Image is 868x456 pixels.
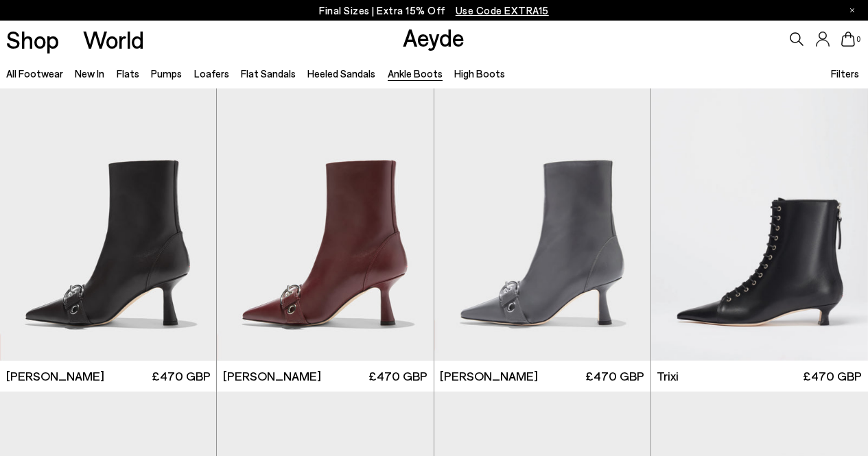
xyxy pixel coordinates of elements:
span: £470 GBP [152,368,211,385]
a: Heeled Sandals [307,67,375,80]
div: 1 / 6 [434,88,650,361]
img: Halima Eyelet Pointed Boots [434,88,650,361]
a: 6 / 6 1 / 6 2 / 6 3 / 6 4 / 6 5 / 6 6 / 6 1 / 6 Next slide Previous slide [434,88,650,361]
a: 0 [841,32,855,47]
a: New In [75,67,104,80]
span: £470 GBP [368,368,427,385]
a: Ankle Boots [388,67,443,80]
span: Trixi [657,368,679,385]
a: Shop [6,27,59,51]
a: [PERSON_NAME] £470 GBP [217,361,433,392]
span: [PERSON_NAME] [440,368,538,385]
div: 2 / 6 [650,88,867,361]
span: Navigate to /collections/ss25-final-sizes [456,4,549,16]
a: 6 / 6 1 / 6 2 / 6 3 / 6 4 / 6 5 / 6 6 / 6 1 / 6 Next slide Previous slide [651,88,868,361]
span: [PERSON_NAME] [223,368,321,385]
a: All Footwear [6,67,63,80]
img: Halima Eyelet Pointed Boots [217,88,433,361]
a: [PERSON_NAME] £470 GBP [434,361,650,392]
a: Flat Sandals [241,67,296,80]
a: Trixi £470 GBP [651,361,868,392]
p: Final Sizes | Extra 15% Off [319,2,549,19]
a: World [83,27,144,51]
a: High Boots [454,67,505,80]
a: Pumps [151,67,182,80]
img: Trixi Lace-Up Boots [651,88,868,361]
span: £470 GBP [585,368,644,385]
span: Filters [831,67,859,80]
span: £470 GBP [803,368,862,385]
img: Halima Eyelet Pointed Boots [650,88,867,361]
div: 1 / 6 [651,88,868,361]
span: [PERSON_NAME] [6,368,104,385]
a: Loafers [194,67,229,80]
a: Aeyde [403,23,465,51]
a: Flats [117,67,139,80]
span: 0 [855,36,862,43]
